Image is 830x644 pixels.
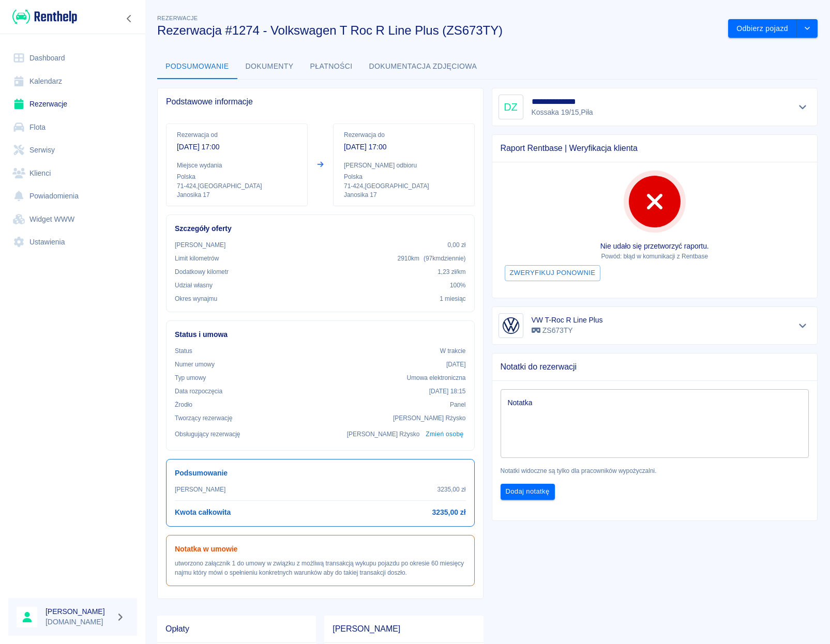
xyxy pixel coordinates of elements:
a: Dashboard [8,47,137,70]
h3: Rezerwacja #1274 - Volkswagen T Roc R Line Plus (ZS673TY) [157,23,720,38]
p: [DATE] 18:15 [429,387,466,396]
button: Pokaż szczegóły [794,100,811,114]
a: Widget WWW [8,208,137,231]
a: Flota [8,116,137,139]
p: Data rozpoczęcia [175,387,222,396]
p: [DATE] 17:00 [344,142,464,152]
span: Podstawowe informacje [166,97,475,107]
p: Janosika 17 [177,191,297,200]
p: Okres wynajmu [175,294,217,303]
h6: [PERSON_NAME] [46,606,112,617]
p: [DOMAIN_NAME] [46,617,112,627]
p: Polska [177,172,297,181]
p: ZS673TY [532,325,603,336]
p: Nie udało się przetworzyć raportu. [501,241,809,252]
a: Ustawienia [8,231,137,254]
p: Tworzący rezerwację [175,413,232,423]
p: 71-424 , [GEOGRAPHIC_DATA] [177,181,297,191]
h6: Notatka w umowie [175,544,466,555]
a: Kalendarz [8,70,137,93]
a: Powiadomienia [8,185,137,208]
p: Miejsce wydania [177,161,297,170]
p: [PERSON_NAME] [175,240,225,250]
p: 2910 km [398,254,466,263]
p: Polska [344,172,464,181]
p: Powód: błąd w komunikacji z Rentbase [501,252,809,261]
p: [DATE] 17:00 [177,142,297,152]
p: Numer umowy [175,360,215,369]
a: Rezerwacje [8,93,137,116]
p: 1,23 zł /km [437,267,465,277]
span: Opłaty [165,624,308,634]
p: utworzono załącznik 1 do umowy w związku z możliwą transakcją wykupu pojazdu po okresie 60 miesię... [175,559,466,577]
span: Raport Rentbase | Weryfikacja klienta [501,143,809,154]
p: Limit kilometrów [175,254,219,263]
p: [PERSON_NAME] Rżysko [393,413,466,423]
p: Panel [450,400,466,409]
p: 3235,00 zł [437,485,466,494]
p: [PERSON_NAME] odbioru [344,161,464,170]
button: Zmień osobę [424,427,465,442]
button: Dokumenty [237,54,302,79]
p: Rezerwacja do [344,130,464,140]
h6: Podsumowanie [175,468,466,479]
span: ( 97 km dziennie ) [424,255,466,262]
p: 1 miesiąc [440,294,465,303]
p: 0,00 zł [447,240,465,250]
button: Zwiń nawigację [122,12,137,25]
a: Renthelp logo [8,8,77,25]
button: Zweryfikuj ponownie [505,265,601,281]
span: Rezerwacje [157,15,198,21]
p: Kossaka 19/15 , Piła [532,107,595,118]
button: Podsumowanie [157,54,237,79]
span: [PERSON_NAME] [333,624,475,634]
p: Obsługujący rezerwację [175,430,240,439]
p: Dodatkowy kilometr [175,267,229,277]
div: DZ [499,95,523,119]
span: Notatki do rezerwacji [501,362,809,372]
h6: 3235,00 zł [432,507,466,518]
p: Udział własny [175,281,213,290]
p: Typ umowy [175,373,206,382]
p: Notatki widoczne są tylko dla pracowników wypożyczalni. [501,466,809,476]
p: Umowa elektroniczna [407,373,466,382]
button: Dodaj notatkę [501,484,555,500]
button: Odbierz pojazd [728,19,797,38]
img: Renthelp logo [12,8,77,25]
p: Rezerwacja od [177,130,297,140]
button: Płatności [302,54,361,79]
p: Janosika 17 [344,191,464,200]
p: [PERSON_NAME] [175,485,225,494]
p: W trakcie [440,346,466,356]
h6: Kwota całkowita [175,507,231,518]
p: 71-424 , [GEOGRAPHIC_DATA] [344,181,464,191]
p: 100% [450,281,466,290]
p: [PERSON_NAME] Rżysko [347,430,420,439]
button: Pokaż szczegóły [794,318,811,333]
a: Serwisy [8,139,137,162]
h6: Status i umowa [175,329,466,340]
p: [DATE] [446,360,466,369]
button: drop-down [797,19,818,38]
p: Żrodło [175,400,192,409]
button: Dokumentacja zdjęciowa [361,54,486,79]
img: Image [501,315,521,336]
h6: Szczegóły oferty [175,223,466,234]
h6: VW T-Roc R Line Plus [532,315,603,325]
a: Klienci [8,162,137,185]
p: Status [175,346,192,356]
